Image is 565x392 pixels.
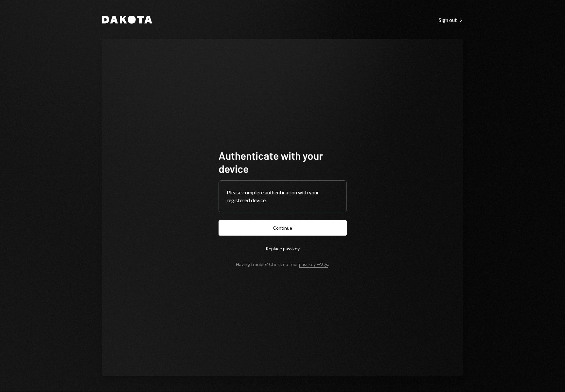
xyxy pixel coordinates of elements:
[439,16,463,23] a: Sign out
[219,241,347,256] button: Replace passkey
[219,220,347,236] button: Continue
[227,188,339,204] div: Please complete authentication with your registered device.
[236,261,329,267] div: Having trouble? Check out our .
[299,261,328,268] a: passkey FAQs
[439,17,463,23] div: Sign out
[219,149,347,175] h1: Authenticate with your device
